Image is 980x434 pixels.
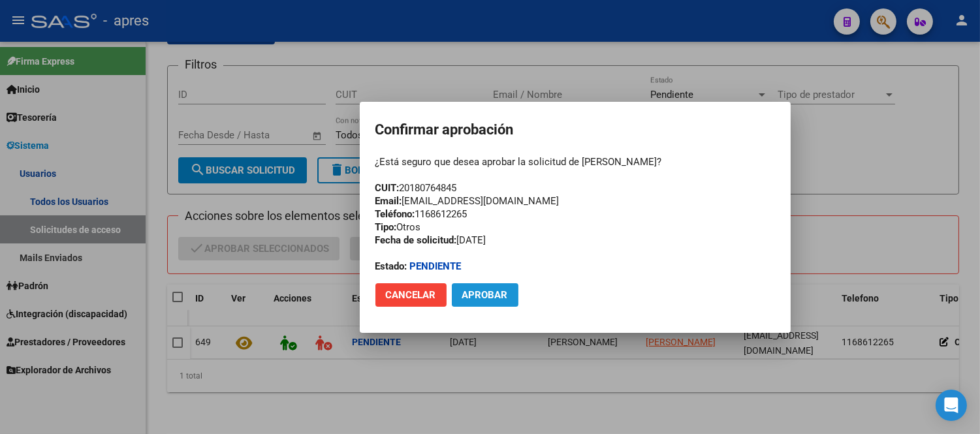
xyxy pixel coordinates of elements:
[462,289,508,301] span: Aprobar
[375,221,397,233] strong: Tipo:
[410,260,462,272] strong: Pendiente
[375,182,400,194] strong: CUIT:
[375,234,457,246] strong: Fecha de solicitud:
[375,195,402,207] strong: Email:
[375,155,775,273] div: ¿Está seguro que desea aprobar la solicitud de [PERSON_NAME]? 20180764845 [EMAIL_ADDRESS][DOMAIN_...
[386,289,436,301] span: Cancelar
[375,208,415,220] strong: Teléfono:
[375,283,447,307] button: Cancelar
[452,283,518,307] button: Aprobar
[936,390,967,421] div: Open Intercom Messenger
[375,117,775,142] h2: Confirmar aprobación
[375,260,407,272] strong: Estado:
